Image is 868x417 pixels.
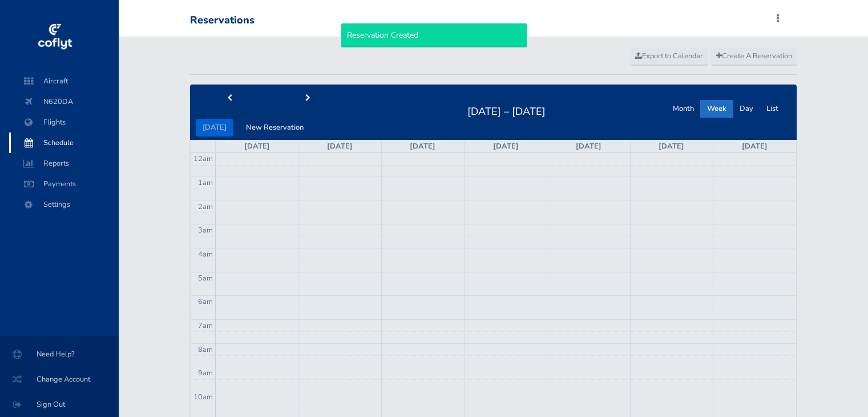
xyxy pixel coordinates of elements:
[193,154,213,164] span: 12am
[193,392,213,402] span: 10am
[733,100,760,118] button: Day
[198,249,213,259] span: 4am
[14,394,105,415] span: Sign Out
[198,296,213,307] span: 6am
[198,225,213,235] span: 3am
[198,368,213,378] span: 9am
[21,71,107,91] span: Aircraft
[742,141,768,151] a: [DATE]
[659,141,684,151] a: [DATE]
[410,141,435,151] a: [DATE]
[269,90,348,107] button: next
[21,133,107,153] span: Schedule
[666,100,701,118] button: Month
[711,48,797,65] a: Create A Reservation
[198,320,213,331] span: 7am
[239,119,310,137] button: New Reservation
[14,344,105,364] span: Need Help?
[190,90,269,107] button: prev
[14,369,105,390] span: Change Account
[21,153,107,174] span: Reports
[21,174,107,194] span: Payments
[493,141,519,151] a: [DATE]
[36,20,74,54] img: coflyt logo
[190,14,255,27] div: Reservations
[21,112,107,133] span: Flights
[198,344,213,355] span: 8am
[21,91,107,112] span: N620DA
[716,51,792,61] span: Create A Reservation
[630,48,708,65] a: Export to Calendar
[327,141,353,151] a: [DATE]
[461,102,552,118] h2: [DATE] – [DATE]
[21,194,107,215] span: Settings
[244,141,270,151] a: [DATE]
[198,273,213,283] span: 5am
[576,141,601,151] a: [DATE]
[341,23,527,47] div: Reservation Created
[700,100,733,118] button: Week
[196,119,233,137] button: [DATE]
[760,100,785,118] button: List
[635,51,703,61] span: Export to Calendar
[198,178,213,188] span: 1am
[198,202,213,212] span: 2am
